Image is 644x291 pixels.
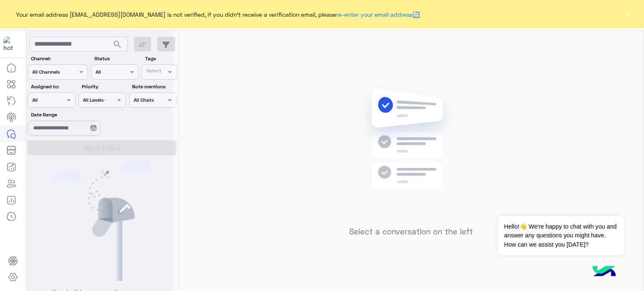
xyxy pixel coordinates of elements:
h5: Select a conversation on the left [349,227,473,237]
button: × [623,10,631,18]
a: re-enter your email address [336,11,413,18]
img: hulul-logo.png [589,258,619,287]
div: Select [145,67,161,77]
span: Your email address [EMAIL_ADDRESS][DOMAIN_NAME] is not verified, if you didn't receive a verifica... [16,10,420,19]
div: loading... [92,93,107,107]
span: Hello!👋 We're happy to chat with you and answer any questions you might have. How can we assist y... [498,216,624,255]
img: 919860931428189 [3,36,18,52]
img: no messages [351,82,472,221]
